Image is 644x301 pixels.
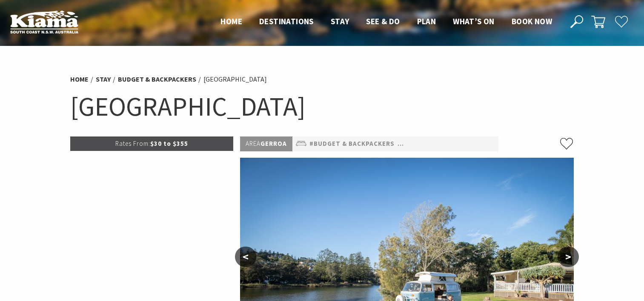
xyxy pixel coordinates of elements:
[259,16,314,26] span: Destinations
[309,139,395,149] a: #Budget & backpackers
[235,247,256,267] button: <
[512,16,552,26] span: Book now
[70,75,89,84] a: Home
[453,16,495,26] span: What’s On
[417,16,436,26] span: Plan
[240,136,292,151] p: Gerroa
[493,139,532,149] a: #Cottages
[70,136,234,151] p: $30 to $355
[331,16,349,26] span: Stay
[220,16,242,26] span: Home
[96,75,111,84] a: Stay
[70,89,574,124] h1: [GEOGRAPHIC_DATA]
[212,15,561,29] nav: Main Menu
[246,139,260,148] span: Area
[203,74,267,85] li: [GEOGRAPHIC_DATA]
[118,75,196,84] a: Budget & backpackers
[115,139,150,148] span: Rates From:
[558,247,579,267] button: >
[10,10,78,34] img: Kiama Logo
[366,16,400,26] span: See & Do
[398,139,490,149] a: #Camping & Holiday Parks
